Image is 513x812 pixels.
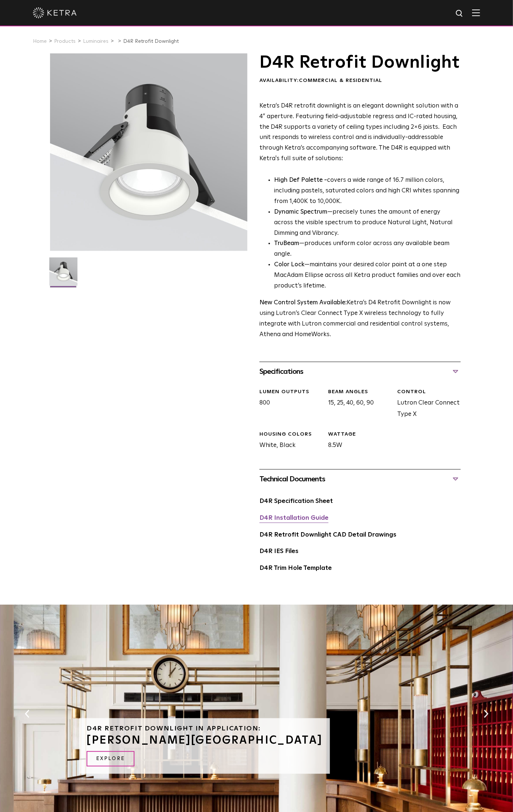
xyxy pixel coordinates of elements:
[259,53,461,72] h1: D4R Retrofit Downlight
[259,388,323,396] div: LUMEN OUTPUTS
[274,207,461,239] li: —precisely tunes the amount of energy across the visible spectrum to produce Natural Light, Natur...
[54,39,76,44] a: Products
[259,431,323,438] div: HOUSING COLORS
[259,473,461,485] div: Technical Documents
[274,238,461,260] li: —produces uniform color across any available beam angle.
[397,388,461,396] div: CONTROL
[23,709,31,719] button: Previous
[274,262,304,268] strong: Color Lock
[259,300,347,306] strong: New Control System Available:
[259,565,332,571] a: D4R Trim Hole Template
[472,9,480,16] img: Hamburger%20Nav.svg
[328,431,392,438] div: WATTAGE
[274,177,327,183] strong: High Def Palette -
[274,209,327,215] strong: Dynamic Spectrum
[33,7,77,18] img: ketra-logo-2019-white
[123,39,179,44] a: D4R Retrofit Downlight
[299,78,382,83] span: Commercial & Residential
[323,431,392,451] div: 8.5W
[87,751,134,767] a: EXPLORE
[323,388,392,420] div: 15, 25, 40, 60, 90
[392,388,461,420] div: Lutron Clear Connect Type X
[49,257,77,291] img: D4R Retrofit Downlight
[87,735,323,746] h3: [PERSON_NAME][GEOGRAPHIC_DATA]
[274,260,461,292] li: —maintains your desired color point at a one step MacAdam Ellipse across all Ketra product famili...
[259,498,333,504] a: D4R Specification Sheet
[259,548,299,555] a: D4R IES Files
[254,431,323,451] div: White, Black
[33,39,47,44] a: Home
[482,709,490,719] button: Next
[274,175,461,207] p: covers a wide range of 16.7 million colors, including pastels, saturated colors and high CRI whit...
[274,240,299,247] strong: TruBeam
[259,77,461,84] div: Availability:
[87,726,323,732] h6: D4R Retrofit Downlight in Application:
[83,39,109,44] a: Luminaires
[259,366,461,377] div: Specifications
[259,515,328,521] a: D4R Installation Guide
[259,532,396,538] a: D4R Retrofit Downlight CAD Detail Drawings
[259,298,461,340] p: Ketra’s D4 Retrofit Downlight is now using Lutron’s Clear Connect Type X wireless technology to f...
[455,9,464,18] img: search icon
[328,388,392,396] div: Beam Angles
[259,101,461,164] p: Ketra’s D4R retrofit downlight is an elegant downlight solution with a 4” aperture. Featuring fie...
[254,388,323,420] div: 800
